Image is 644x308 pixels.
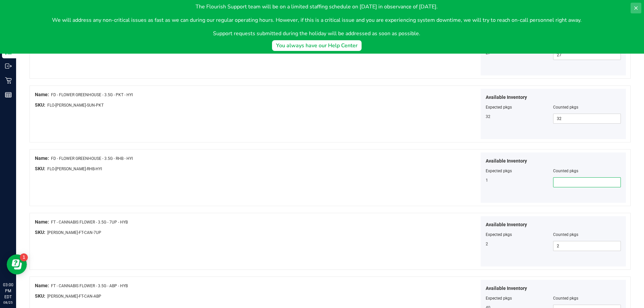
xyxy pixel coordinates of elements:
span: Counted pkgs [553,105,578,110]
span: FLO-[PERSON_NAME]-SUN-PKT [47,103,104,108]
span: 27 [486,51,490,55]
span: Expected pkgs [486,169,512,173]
span: 32 [486,114,490,119]
span: Name: [35,92,49,97]
span: FT - CANNABIS FLOWER - 3.5G - ABP - HYB [51,284,128,288]
span: [PERSON_NAME]-FT-CAN-ABP [47,294,101,299]
input: 2 [553,241,621,251]
span: Name: [35,219,49,225]
span: Counted pkgs [553,296,578,301]
span: Counted pkgs [553,169,578,173]
p: The Flourish Support team will be on a limited staffing schedule on [DATE] in observance of [DATE]. [52,3,582,11]
span: Expected pkgs [486,232,512,237]
p: Support requests submitted during the holiday will be addressed as soon as possible. [52,29,582,38]
inline-svg: Retail [5,77,12,84]
span: SKU: [35,102,45,108]
span: 1 [486,178,488,183]
span: Expected pkgs [486,105,512,110]
inline-svg: Reports [5,91,12,98]
span: [PERSON_NAME]-FT-CAN-7UP [47,230,101,235]
span: FD - FLOWER GREENHOUSE - 3.5G - PKT - HYI [51,93,133,97]
span: Counted pkgs [553,232,578,237]
span: Name: [35,283,49,288]
span: Available Inventory [486,94,527,101]
span: FLO-[PERSON_NAME]-RHB-HYI [47,167,102,171]
span: Expected pkgs [486,296,512,301]
span: SKU: [35,166,45,171]
input: 32 [553,114,621,123]
p: 03:00 PM EDT [3,282,13,300]
span: SKU: [35,230,45,235]
span: Name: [35,156,49,161]
span: Available Inventory [486,285,527,292]
p: We will address any non-critical issues as fast as we can during our regular operating hours. How... [52,16,582,24]
span: FT - CANNABIS FLOWER - 3.5G - 7UP - HYB [51,220,128,225]
p: 08/25 [3,300,13,305]
iframe: Resource center unread badge [20,253,28,261]
span: 2 [486,242,488,246]
inline-svg: Outbound [5,63,12,69]
span: SKU: [35,293,45,299]
span: FD - FLOWER GREENHOUSE - 3.5G - RHB - HYI [51,156,133,161]
input: 27 [553,50,621,60]
div: You always have our Help Center [276,42,358,50]
span: Available Inventory [486,158,527,165]
span: Available Inventory [486,221,527,228]
iframe: Resource center [7,254,27,274]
